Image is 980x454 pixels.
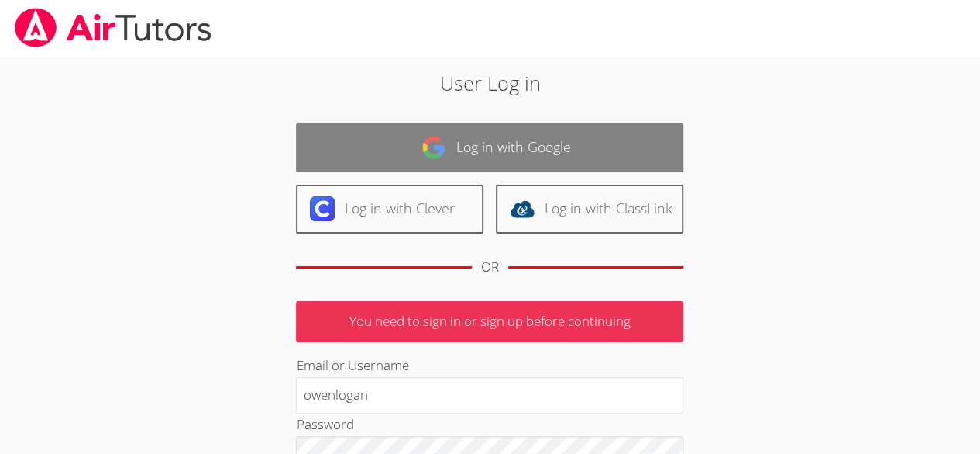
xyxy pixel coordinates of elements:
[296,356,408,374] label: Email or Username
[496,185,683,234] a: Log in with ClassLink
[296,301,683,342] p: You need to sign in or sign up before continuing
[13,8,213,47] img: airtutors_banner-c4298cdbf04f3fff15de1276eac7730deb9818008684d7c2e4769d2f7ddbe033.png
[225,68,755,98] h2: User Log in
[310,196,335,221] img: clever-logo-6eab21bc6e7a338710f1a6ff85c0baf02591cd810cc4098c63d3a4b26e2feb20.svg
[510,196,535,221] img: classlink-logo-d6bb404cc1216ec64c9a2012d9dc4662098be43eaf13dc465df04b49fa7ab582.svg
[296,185,483,234] a: Log in with Clever
[481,256,499,279] div: OR
[421,135,446,160] img: google-logo-50288ca7cdecda66e5e0955fdab243c47b7ad437acaf1139b6f446037453330a.svg
[296,415,353,433] label: Password
[296,123,683,172] a: Log in with Google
